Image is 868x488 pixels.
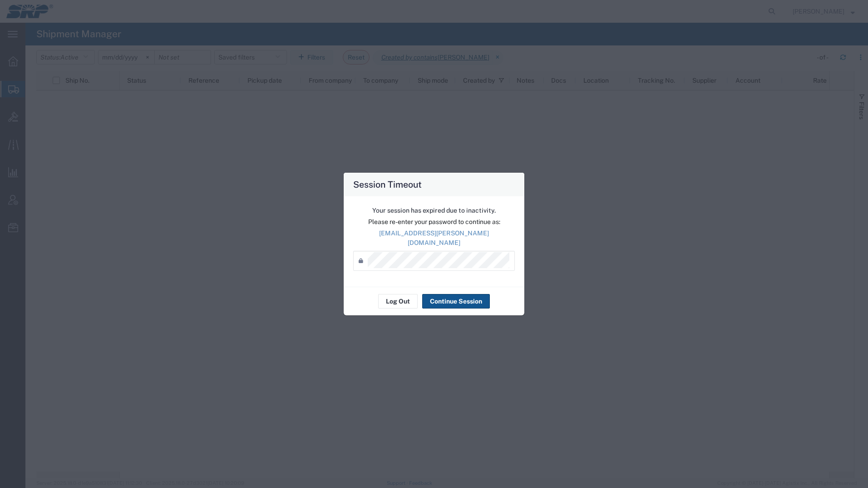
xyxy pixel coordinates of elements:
[378,294,418,309] button: Log Out
[353,178,422,191] h4: Session Timeout
[353,217,515,227] p: Please re-enter your password to continue as:
[353,229,515,248] p: [EMAIL_ADDRESS][PERSON_NAME][DOMAIN_NAME]
[422,294,490,309] button: Continue Session
[353,206,515,215] p: Your session has expired due to inactivity.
